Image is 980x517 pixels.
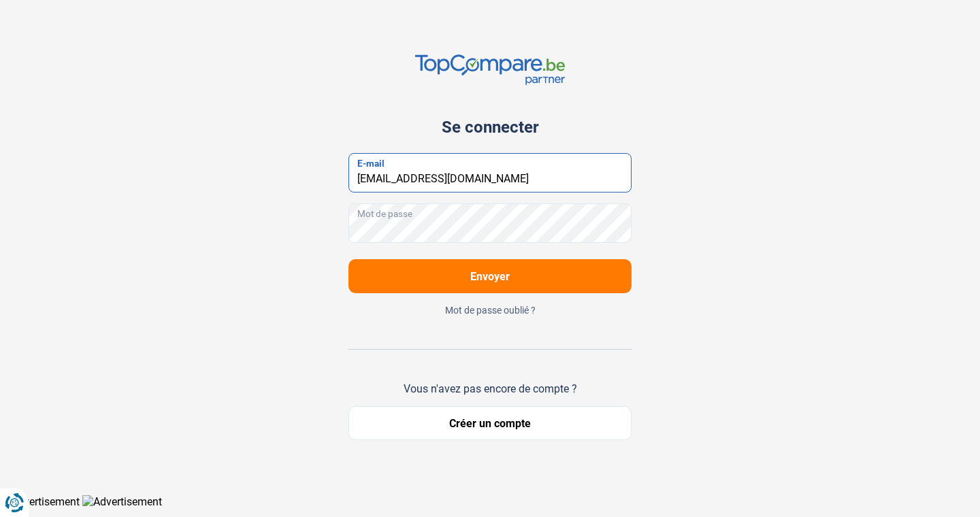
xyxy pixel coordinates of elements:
[348,406,632,440] button: Créer un compte
[348,259,632,293] button: Envoyer
[348,304,632,316] button: Mot de passe oublié ?
[348,382,632,395] div: Vous n'avez pas encore de compte ?
[82,495,162,508] img: Advertisement
[415,54,565,85] img: TopCompare.be
[348,118,632,137] div: Se connecter
[470,270,510,283] span: Envoyer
